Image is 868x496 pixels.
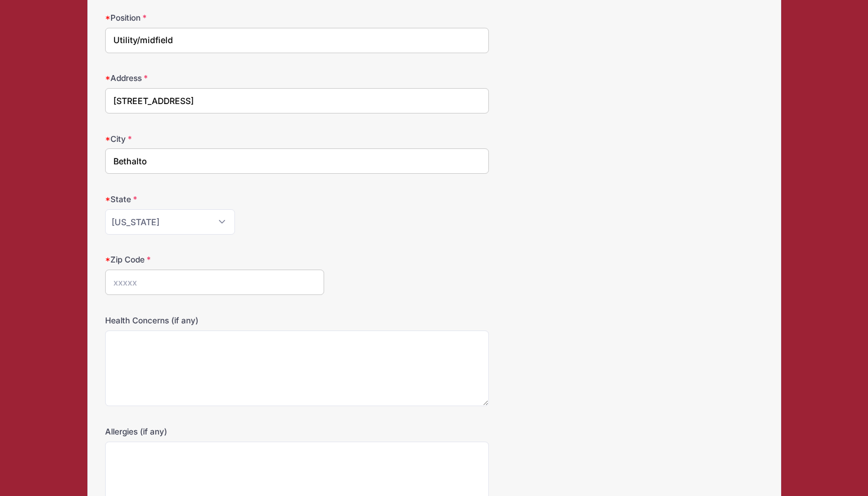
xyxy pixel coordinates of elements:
label: State [105,193,325,205]
label: Health Concerns (if any) [105,315,325,326]
label: City [105,133,325,145]
label: Allergies (if any) [105,426,325,437]
label: Position [105,12,325,24]
label: Address [105,72,325,84]
label: Zip Code [105,254,325,265]
input: xxxxx [105,270,325,295]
